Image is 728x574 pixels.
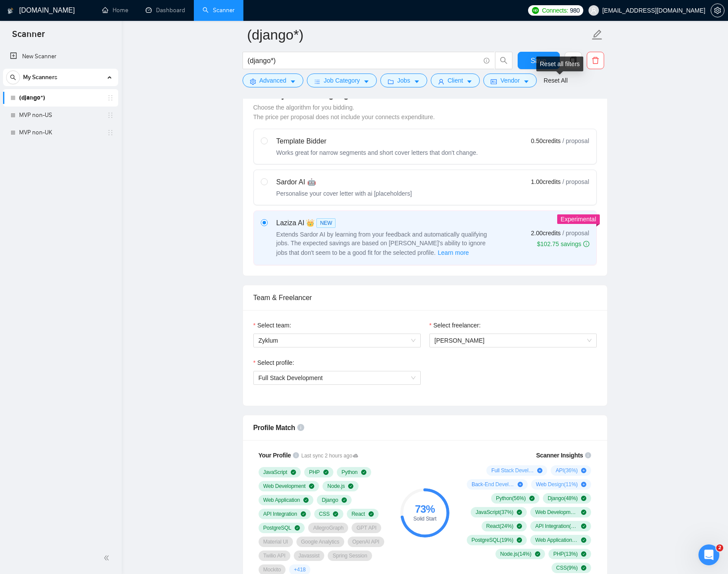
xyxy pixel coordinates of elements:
[327,483,345,490] span: Node.js
[352,538,379,545] span: OpenAI API
[536,481,578,488] span: Web Design ( 11 %)
[257,358,294,367] span: Select profile:
[203,7,235,14] a: searchScanner
[356,524,376,531] span: GPT API
[587,57,604,64] span: delete
[263,566,281,573] span: Mockito
[263,497,300,504] span: Web Application
[301,538,339,545] span: Google Analytics
[581,496,586,501] span: check-circle
[303,497,309,503] span: check-circle
[491,78,497,85] span: idcard
[342,497,347,503] span: check-circle
[259,334,416,347] span: Zyklum
[243,73,303,87] button: settingAdvancedcaret-down
[570,6,579,15] span: 980
[592,29,603,40] span: edit
[19,124,102,141] a: MVP non-UK
[294,566,306,573] span: + 418
[276,218,494,228] div: Laziza AI
[322,497,338,504] span: Django
[536,57,583,71] div: Reset all filters
[531,177,561,187] span: 1.00 credits
[531,136,561,146] span: 0.50 credits
[324,76,360,85] span: Job Category
[276,189,412,198] div: Personalise your cover letter with ai [placeholders]
[500,76,519,85] span: Vendor
[309,469,320,476] span: PHP
[299,552,320,559] span: Javassist
[581,510,586,515] span: check-circle
[483,73,536,87] button: idcardVendorcaret-down
[313,524,343,531] span: AllegroGraph
[555,467,578,474] span: API ( 36 %)
[581,468,586,473] span: plus-circle
[466,78,472,85] span: caret-down
[698,544,719,565] iframe: Intercom live chat
[297,424,304,431] span: info-circle
[102,7,128,14] a: homeHome
[542,6,568,15] span: Connects:
[361,470,366,475] span: check-circle
[581,565,586,571] span: check-circle
[591,7,597,13] span: user
[486,523,514,530] span: React ( 24 %)
[348,484,353,489] span: check-circle
[23,69,57,86] span: My Scanners
[581,551,586,557] span: check-circle
[7,4,13,18] img: logo
[711,7,725,14] a: setting
[535,523,578,530] span: API Integration ( 20 %)
[6,70,20,84] button: search
[352,511,365,517] span: React
[518,482,523,487] span: plus-circle
[369,511,374,517] span: check-circle
[263,524,292,531] span: PostgreSQL
[537,468,542,473] span: plus-circle
[306,218,315,228] span: 👑
[107,129,114,136] span: holder
[293,452,299,458] span: info-circle
[562,229,589,237] span: / proposal
[531,55,546,66] span: Save
[711,7,724,14] span: setting
[484,58,489,63] span: info-circle
[253,285,597,310] div: Team & Freelancer
[342,469,358,476] span: Python
[500,551,532,557] span: Node.js ( 14 %)
[103,554,112,562] span: double-left
[7,74,20,80] span: search
[565,52,582,69] button: copy
[253,104,435,120] span: Choose the algorithm for you bidding. The price per proposal does not include your connects expen...
[323,470,329,475] span: check-circle
[19,107,102,124] a: MVP non-US
[276,148,478,157] div: Works great for narrow segments and short cover letters that don't change.
[290,78,296,85] span: caret-down
[400,504,449,514] div: 73 %
[10,48,111,65] a: New Scanner
[495,52,512,69] button: search
[107,94,114,101] span: holder
[553,551,578,557] span: PHP ( 13 %)
[309,484,314,489] span: check-circle
[556,564,578,571] span: CSS ( 9 %)
[400,516,449,521] div: Solid Start
[301,511,306,517] span: check-circle
[562,177,589,186] span: / proposal
[247,24,590,46] input: Scanner name...
[529,496,535,501] span: check-circle
[532,7,539,14] img: upwork-logo.png
[544,76,568,85] a: Reset All
[535,537,578,544] span: Web Application ( 16 %)
[259,374,323,381] span: Full Stack Development
[585,452,591,458] span: info-circle
[380,73,427,87] button: folderJobscaret-down
[548,495,578,502] span: Django ( 48 %)
[536,452,583,458] span: Scanner Insights
[333,511,338,517] span: check-circle
[5,28,52,46] span: Scanner
[448,76,463,85] span: Client
[397,76,410,85] span: Jobs
[259,452,291,459] span: Your Profile
[291,470,296,475] span: check-circle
